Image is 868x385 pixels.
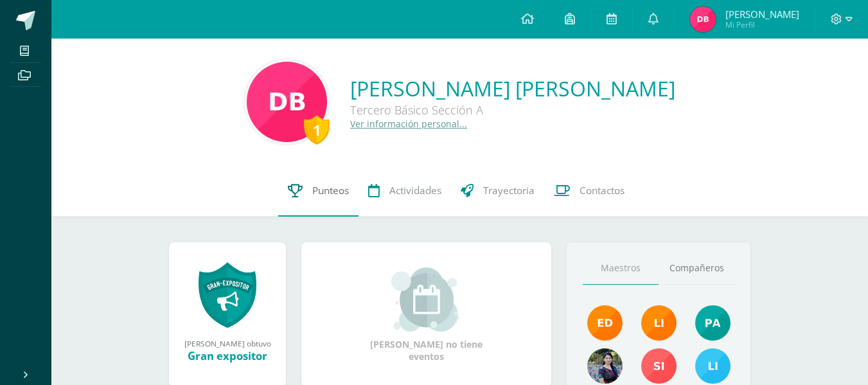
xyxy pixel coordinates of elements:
[580,184,624,197] span: Contactos
[350,118,467,130] a: Ver información personal...
[247,62,327,142] img: 2f057ec37545445eca30c24f3f1e3ce4.png
[389,184,441,197] span: Actividades
[583,252,659,285] a: Maestros
[483,184,535,197] span: Trayectoria
[312,184,349,197] span: Punteos
[391,267,461,332] img: event_small.png
[695,305,731,341] img: 40c28ce654064086a0d3fb3093eec86e.png
[350,102,675,118] div: Tercero Básico Sección A
[359,165,451,217] a: Actividades
[350,75,675,102] a: [PERSON_NAME] [PERSON_NAME]
[278,165,359,217] a: Punteos
[544,165,634,217] a: Contactos
[725,8,799,21] span: [PERSON_NAME]
[304,115,330,145] div: 1
[725,19,799,30] span: Mi Perfil
[182,338,273,348] div: [PERSON_NAME] obtuvo
[641,348,677,384] img: f1876bea0eda9ed609c3471a3207beac.png
[451,165,544,217] a: Trayectoria
[690,6,716,32] img: 19c3fd28bc68a3ecd6e2ee5cfbd7fe0e.png
[641,305,677,341] img: cefb4344c5418beef7f7b4a6cc3e812c.png
[362,267,491,363] div: [PERSON_NAME] no tiene eventos
[182,348,273,363] div: Gran expositor
[587,305,623,341] img: f40e456500941b1b33f0807dd74ea5cf.png
[587,348,623,384] img: 9b17679b4520195df407efdfd7b84603.png
[659,252,734,285] a: Compañeros
[695,348,731,384] img: 93ccdf12d55837f49f350ac5ca2a40a5.png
